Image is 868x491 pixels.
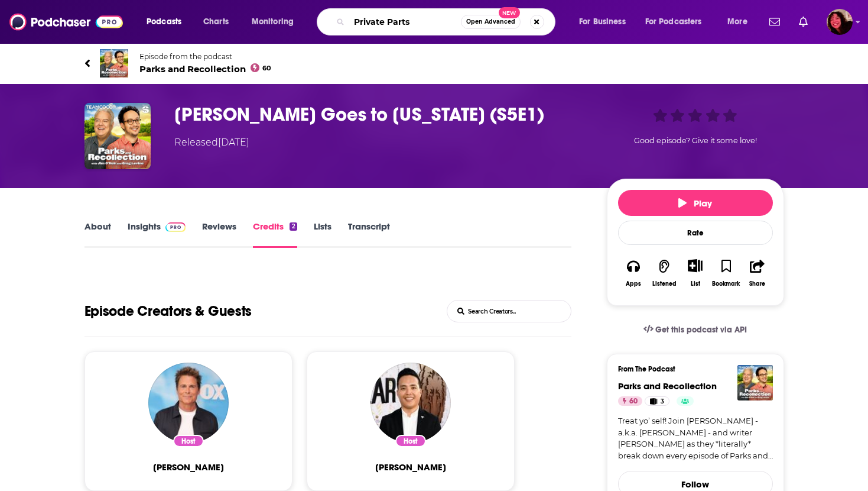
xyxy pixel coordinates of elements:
[395,435,426,447] div: Host
[749,280,765,288] div: Share
[827,9,853,35] span: Logged in as Kathryn-Musilek
[683,259,707,272] button: Show More Button
[649,251,680,295] button: Listened
[634,315,757,344] a: Get this podcast via API
[827,9,853,35] img: User Profile
[165,222,186,232] img: Podchaser Pro
[174,103,588,126] h3: Ms. Knope Goes to Washington (S5E1)
[618,365,763,373] h3: From The Podcast
[84,49,784,77] a: Parks and RecollectionEpisode from the podcastParks and Recollection60
[203,14,229,30] span: Charts
[148,363,229,443] img: Rob Lowe
[645,14,702,30] span: For Podcasters
[742,251,772,295] button: Share
[626,280,641,288] div: Apps
[84,103,151,169] img: Ms. Knope Goes to Washington (S5E1)
[618,190,773,216] button: Play
[461,15,521,29] button: Open AdvancedNew
[618,396,642,406] a: 60
[618,380,717,392] a: Parks and Recollection
[652,280,677,288] div: Listened
[661,396,664,408] span: 3
[499,7,520,18] span: New
[737,365,773,400] img: Parks and Recollection
[128,221,186,248] a: InsightsPodchaser Pro
[153,461,224,473] a: Rob Lowe
[571,12,641,31] button: open menu
[243,12,309,31] button: open menu
[638,12,719,31] button: open menu
[173,435,204,447] div: Host
[678,198,712,209] span: Play
[634,136,757,145] span: Good episode? Give it some love!
[84,300,252,322] h1: Hosts and Guests of Ms. Knope Goes to Washington (S5E1)
[9,11,123,33] img: Podchaser - Follow, Share and Rate Podcasts
[348,221,390,248] a: Transcript
[139,63,272,75] span: Parks and Recollection
[375,461,446,473] a: Alan Yang
[618,415,773,461] a: Treat yo’ self! Join [PERSON_NAME] - a.k.a. [PERSON_NAME] - and writer [PERSON_NAME] as they *lit...
[153,461,224,473] span: [PERSON_NAME]
[100,49,128,77] img: Parks and Recollection
[138,12,197,31] button: open menu
[314,221,331,248] a: Lists
[727,14,747,30] span: More
[466,19,515,25] span: Open Advanced
[719,12,762,31] button: open menu
[328,8,567,35] div: Search podcasts, credits, & more...
[827,9,853,35] button: Show profile menu
[655,325,747,335] span: Get this podcast via API
[262,66,271,71] span: 60
[349,12,461,31] input: Search podcasts, credits, & more...
[618,251,649,295] button: Apps
[290,222,297,231] div: 2
[680,251,710,295] div: Show More ButtonList
[196,12,236,31] a: Charts
[645,396,669,406] a: 3
[375,461,446,473] span: [PERSON_NAME]
[794,12,812,32] a: Show notifications dropdown
[629,396,638,408] span: 60
[765,12,785,32] a: Show notifications dropdown
[147,14,181,30] span: Podcasts
[579,14,626,30] span: For Business
[370,363,451,443] img: Alan Yang
[139,52,272,61] span: Episode from the podcast
[712,280,740,288] div: Bookmark
[711,251,742,295] button: Bookmark
[202,221,236,248] a: Reviews
[84,221,111,248] a: About
[174,135,249,150] div: Released [DATE]
[618,221,773,245] div: Rate
[252,14,294,30] span: Monitoring
[691,280,700,288] div: List
[253,221,297,248] a: Credits2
